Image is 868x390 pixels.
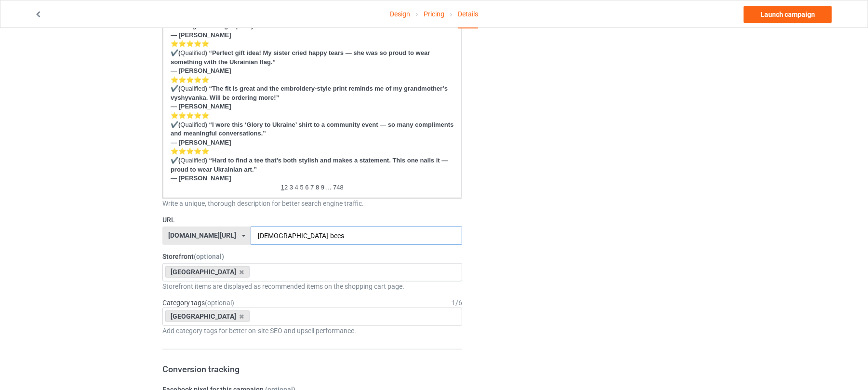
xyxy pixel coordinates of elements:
span: (optional) [205,299,234,307]
strong: ) “Hard to find a tee that’s both stylish and makes a statement. This one nails it — proud to wea... [171,157,450,173]
strong: ✔️( [171,157,180,164]
strong: — [PERSON_NAME] [171,139,231,146]
strong: ✔️( [171,121,180,128]
label: Category tags [162,298,234,308]
label: Storefront [162,252,462,261]
div: Details [458,0,478,28]
strong: ) “The fit is great and the embroidery-style print reminds me of my grandmother’s vyshyvanka. Wil... [171,85,450,101]
div: [DOMAIN_NAME][URL] [168,232,236,239]
u: 1 [281,184,284,191]
span: (optional) [194,253,224,260]
div: [GEOGRAPHIC_DATA] [165,310,250,322]
div: [GEOGRAPHIC_DATA] [165,266,250,278]
div: 1 / 6 [452,298,462,308]
strong: ✔️( [171,85,180,92]
strong: — [PERSON_NAME] [171,67,231,74]
div: Write a unique, thorough description for better search engine traffic. [162,199,462,208]
p: 2 3 4 5 6 7 8 9 ... 748 [171,183,454,192]
strong: ⭐️⭐️⭐️⭐️⭐️ [171,76,209,83]
strong: ✔️( [171,49,180,56]
div: Storefront items are displayed as recommended items on the shopping cart page. [162,282,462,291]
strong: — [PERSON_NAME] [171,31,231,39]
p: Qualified [171,84,454,102]
strong: — [PERSON_NAME] [171,103,231,110]
p: Qualified [171,49,454,67]
strong: ⭐️⭐️⭐️⭐️⭐️ [171,148,209,155]
strong: ⭐️⭐️⭐️⭐️⭐️ [171,112,209,119]
strong: ⭐️⭐️⭐️⭐️⭐️ [171,40,209,47]
strong: ) “I wore this ‘Glory to Ukraine’ shirt to a community event — so many compliments and meaningful... [171,121,455,137]
label: URL [162,215,462,225]
div: Add category tags for better on-site SEO and upsell performance. [162,326,462,336]
a: Pricing [424,0,444,27]
a: Design [390,0,410,27]
strong: ) “Perfect gift idea! My sister cried happy tears — she was so proud to wear something with the U... [171,49,432,66]
strong: — [PERSON_NAME] [171,175,231,182]
h3: Conversion tracking [162,363,462,375]
a: Launch campaign [744,6,832,23]
p: Qualified [171,121,454,138]
p: Qualified [171,156,454,174]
